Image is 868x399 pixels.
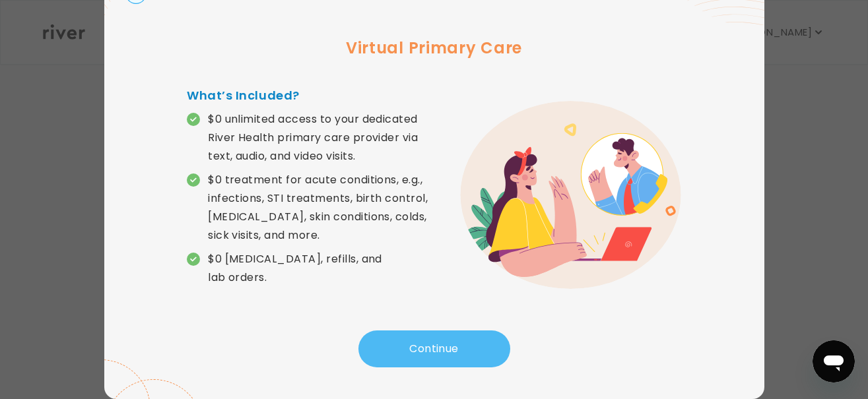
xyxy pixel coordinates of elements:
[187,86,434,105] h4: What’s Included?
[208,250,434,287] p: $0 [MEDICAL_DATA], refills, and lab orders.
[208,171,434,245] p: $0 treatment for acute conditions, e.g., infections, STI treatments, birth control, [MEDICAL_DATA...
[208,110,434,166] p: $0 unlimited access to your dedicated River Health primary care provider via text, audio, and vid...
[813,340,855,383] iframe: Button to launch messaging window
[460,101,681,289] img: error graphic
[358,330,510,367] button: Continue
[125,36,743,60] h3: Virtual Primary Care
